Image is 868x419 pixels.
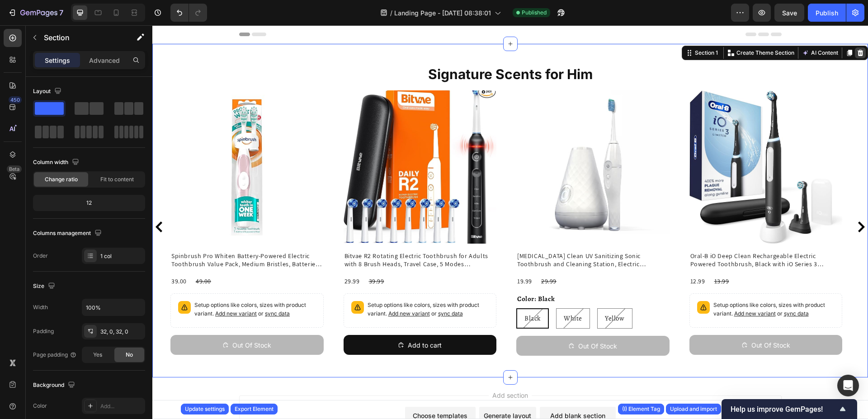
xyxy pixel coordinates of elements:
span: Black [372,288,388,297]
button: Publish [808,4,846,22]
div: 450 [9,96,22,104]
p: Create Theme Section [584,24,642,32]
p: Advanced [89,56,120,65]
div: 29.99 [388,251,405,261]
button: Add to cart [191,310,344,330]
span: sync data [286,285,311,292]
div: Out Of Stock [426,315,465,326]
div: 39.99 [216,251,233,261]
div: Update settings [185,405,225,413]
div: Add to cart [255,314,289,325]
span: Landing Page - [DATE] 08:38:01 [394,8,491,18]
div: 12.99 [537,251,554,261]
div: Layout [33,85,63,98]
span: Help us improve GemPages! [731,405,837,414]
button: 7 [4,4,67,22]
span: Yes [93,351,102,359]
button: Show survey - Help us improve GemPages! [731,404,848,414]
div: Section 1 [541,24,567,32]
div: 29.99 [191,251,208,261]
div: Open Intercom Messenger [837,375,859,396]
button: Save [774,4,804,22]
h2: [MEDICAL_DATA] Clean UV Sanitizing Sonic Toothbrush and Cleaning Station, Electric Toothbrush, Du... [364,226,517,244]
a: Tao Clean UV Sanitizing Sonic Toothbrush and Cleaning Station, Electric Toothbrush, Dual Speed Se... [364,65,517,218]
button: Export Element [231,404,278,414]
a: Oral-B iO Deep Clean Rechargeable Electric Powered Toothbrush, Black with iO Series 3 Limited, 2 ... [537,65,690,218]
button: Out Of Stock [364,311,517,330]
div: Upload and import [670,405,717,413]
div: 12 [35,197,143,209]
div: 19.99 [364,251,381,261]
div: Padding [33,327,54,335]
span: Change ratio [45,175,78,184]
div: Color [33,402,47,410]
div: Width [33,303,48,311]
button: Upload and import [666,404,721,414]
span: or [623,285,656,292]
div: 32, 0, 32, 0 [100,328,143,336]
a: Tao Clean UV Sanitizing Sonic Toothbrush and Cleaning Station, Electric Toothbrush, Dual Speed Se... [364,226,517,244]
div: Publish [816,8,838,18]
button: Update settings [181,404,229,414]
div: 13.99 [561,251,578,261]
span: or [278,285,311,292]
div: Beta [7,165,22,173]
span: Save [782,9,797,17]
span: Yellow [453,288,472,297]
span: No [126,351,133,359]
iframe: Design area [152,25,868,419]
a: Bitvae R2 Rotating Electric Toothbrush for Adults with 8 Brush Heads, Travel Case, 5 Modes Rechar... [191,65,344,218]
div: Columns management [33,227,104,240]
div: Page padding [33,351,77,359]
div: Out Of Stock [599,314,638,325]
p: Setup options like colors, sizes with product variant. [215,276,337,293]
div: (I) Element Tag [622,405,660,413]
div: 1 col [100,252,143,260]
span: Published [522,9,547,17]
span: White [411,288,430,297]
p: 7 [59,7,63,18]
div: Background [33,379,77,391]
span: Fit to content [100,175,134,184]
div: Column width [33,156,81,169]
div: Add... [100,402,143,410]
input: Auto [82,299,145,315]
span: sync data [632,285,656,292]
a: Bitvae R2 Rotating Electric Toothbrush for Adults with 8 Brush Heads, Travel Case, 5 Modes Rechar... [191,226,344,244]
span: Add new variant [582,285,623,292]
button: (I) Element Tag [618,404,664,414]
button: AI Content [648,22,688,33]
a: Oral-B iO Deep Clean Rechargeable Electric Powered Toothbrush, Black with iO Series 3 Limited, 2 ... [537,226,690,244]
button: Out Of Stock [537,310,690,330]
span: Add new variant [236,285,278,292]
div: Export Element [235,405,274,413]
span: / [390,8,392,18]
button: Carousel Next Arrow [703,196,714,207]
p: Settings [45,56,70,65]
div: Size [33,280,57,292]
legend: Color: Black [364,268,403,279]
div: Order [33,252,48,260]
p: Setup options like colors, sizes with product variant. [561,276,683,293]
span: Add section [336,365,379,375]
div: Undo/Redo [170,4,207,22]
p: Section [44,32,118,43]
